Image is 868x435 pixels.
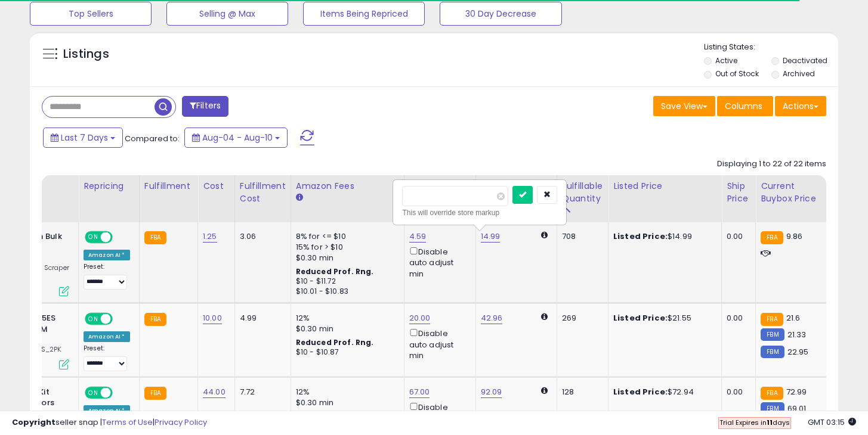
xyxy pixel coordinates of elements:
div: $10 - $10.87 [296,347,395,358]
div: $10 - $11.72 [296,276,395,287]
div: 708 [562,231,599,242]
button: Actions [775,96,826,116]
span: OFF [111,232,130,243]
div: Disable auto adjust min [409,245,467,279]
div: Fulfillment Cost [240,180,286,205]
div: Amazon AI * [84,331,130,342]
a: 44.00 [203,386,226,398]
b: Reduced Prof. Rng. [296,337,374,347]
div: Repricing [84,180,134,192]
div: 12% [296,387,395,397]
a: 20.00 [409,312,431,324]
div: 12% [296,313,395,324]
small: FBA [144,313,166,326]
div: Preset: [84,263,130,290]
small: FBA [761,313,783,326]
b: 11 [767,418,773,427]
div: Displaying 1 to 22 of 22 items [717,159,826,170]
button: Top Sellers [30,2,152,26]
div: 7.72 [240,387,282,397]
div: $10.01 - $10.83 [296,287,395,297]
b: Listed Price: [613,386,668,397]
button: 30 Day Decrease [440,2,561,26]
div: 4.99 [240,313,282,324]
span: Last 7 Days [61,132,108,144]
small: FBA [144,387,166,400]
div: Listed Price [613,180,716,192]
a: Privacy Policy [155,417,207,428]
a: 4.59 [409,231,427,243]
div: Fulfillable Quantity [562,180,603,205]
div: 128 [562,387,599,397]
span: 2025-08-18 03:15 GMT [808,417,856,428]
a: 14.99 [481,231,501,243]
span: 21.6 [786,312,801,324]
b: Listed Price: [613,312,668,324]
small: FBM [761,328,784,341]
span: 72.99 [786,386,807,397]
span: 9.86 [786,231,803,242]
a: Terms of Use [102,417,153,428]
p: Listing States: [704,42,838,53]
span: OFF [111,387,130,397]
div: 0.00 [727,231,746,242]
button: Columns [717,96,773,116]
b: Reduced Prof. Rng. [296,266,374,276]
span: 22.95 [787,346,809,358]
span: ON [86,387,101,397]
a: 10.00 [203,312,222,324]
span: Compared to: [125,133,180,144]
h5: Listings [63,46,109,63]
label: Active [715,55,737,66]
button: Last 7 Days [43,128,123,148]
span: 21.33 [787,329,807,340]
button: Items Being Repriced [303,2,425,26]
label: Out of Stock [715,69,759,79]
a: 1.25 [203,231,217,243]
span: ON [86,314,101,324]
label: Archived [783,69,815,79]
div: $0.30 min [296,397,395,408]
button: Save View [653,96,715,116]
div: $21.55 [613,313,712,324]
span: Trial Expires in days [719,418,790,427]
div: 269 [562,313,599,324]
small: FBA [761,387,783,400]
div: Preset: [84,344,130,371]
small: FBA [144,231,166,244]
div: This will override store markup [402,207,557,219]
strong: Copyright [12,417,55,428]
div: 0.00 [727,313,746,324]
label: Deactivated [783,55,827,66]
small: FBA [761,231,783,244]
span: Aug-04 - Aug-10 [202,132,273,144]
div: $0.30 min [296,253,395,263]
span: OFF [111,314,130,324]
div: Disable auto adjust min [409,327,467,361]
div: 0.00 [727,387,746,397]
div: Ship Price [727,180,750,205]
button: Filters [182,96,228,117]
div: $72.94 [613,387,712,397]
div: $14.99 [613,231,712,242]
a: 42.96 [481,312,503,324]
a: 92.09 [481,386,502,398]
small: FBM [761,346,784,358]
div: 15% for > $10 [296,242,395,253]
div: Current Buybox Price [761,180,822,205]
div: 8% for <= $10 [296,231,395,242]
div: seller snap | | [12,417,207,428]
small: Amazon Fees. [296,192,303,203]
div: Fulfillment [144,180,193,192]
span: ON [86,232,101,243]
button: Aug-04 - Aug-10 [184,128,288,148]
button: Selling @ Max [166,2,288,26]
b: Listed Price: [613,231,668,242]
a: 67.00 [409,386,430,398]
div: 3.06 [240,231,282,242]
div: Amazon AI * [84,250,130,260]
div: Amazon Fees [296,180,399,192]
div: $0.30 min [296,324,395,334]
div: Cost [203,180,230,192]
span: Columns [725,100,762,112]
